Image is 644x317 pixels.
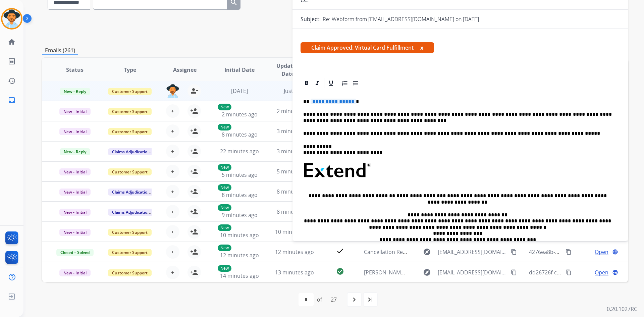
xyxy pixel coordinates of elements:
[273,62,303,78] span: Updated Date
[171,188,174,196] span: +
[326,78,336,88] div: Underline
[423,248,431,256] mat-icon: explore
[190,87,198,95] mat-icon: person_remove
[190,268,198,276] mat-icon: person_add
[275,228,314,235] span: 10 minutes ago
[166,124,179,138] button: +
[277,168,313,175] span: 5 minutes ago
[166,84,179,98] img: agent-avatar
[612,249,618,255] mat-icon: language
[108,148,154,155] span: Claims Adjudication
[171,127,174,135] span: +
[222,171,258,178] span: 5 minutes ago
[302,78,312,88] div: Bold
[220,272,259,279] span: 14 minutes ago
[59,269,91,276] span: New - Initial
[420,44,423,52] button: x
[364,269,464,276] span: [PERSON_NAME] pic of missing package
[312,78,322,88] div: Italic
[171,147,174,155] span: +
[529,269,629,276] span: dd26726f-c5c3-4237-8573-2c4f66ab1c94
[277,107,313,115] span: 2 minutes ago
[220,148,259,155] span: 22 minutes ago
[124,66,136,74] span: Type
[222,131,258,138] span: 8 minutes ago
[108,249,152,256] span: Customer Support
[438,248,507,256] span: [EMAIL_ADDRESS][DOMAIN_NAME]
[108,189,154,196] span: Claims Adjudication
[218,265,231,272] p: New
[8,77,16,85] mat-icon: history
[190,107,198,115] mat-icon: person_add
[60,148,90,155] span: New - Reply
[190,127,198,135] mat-icon: person_add
[218,104,231,110] p: New
[351,78,361,88] div: Bullet List
[438,268,507,276] span: [EMAIL_ADDRESS][DOMAIN_NAME]
[66,66,84,74] span: Status
[277,208,313,215] span: 8 minutes ago
[171,268,174,276] span: +
[325,293,342,306] div: 27
[60,88,90,95] span: New - Reply
[218,204,231,211] p: New
[511,249,517,255] mat-icon: content_copy
[277,188,313,195] span: 8 minutes ago
[190,208,198,216] mat-icon: person_add
[166,245,179,259] button: +
[222,211,258,219] span: 9 minutes ago
[190,188,198,196] mat-icon: person_add
[340,78,350,88] div: Ordered List
[108,168,152,175] span: Customer Support
[108,88,152,95] span: Customer Support
[171,167,174,175] span: +
[511,269,517,275] mat-icon: content_copy
[190,228,198,236] mat-icon: person_add
[59,189,91,196] span: New - Initial
[218,245,231,251] p: New
[323,15,479,23] p: Re: Webform from [EMAIL_ADDRESS][DOMAIN_NAME] on [DATE]
[173,66,197,74] span: Assignee
[190,167,198,175] mat-icon: person_add
[595,248,608,256] span: Open
[166,205,179,218] button: +
[171,107,174,115] span: +
[166,266,179,279] button: +
[529,248,632,256] span: 4276ea8b-a33a-4ae0-94f5-81b57cd7d46b
[595,268,608,276] span: Open
[108,209,154,216] span: Claims Adjudication
[190,147,198,155] mat-icon: person_add
[8,38,16,46] mat-icon: home
[166,225,179,239] button: +
[231,87,248,95] span: [DATE]
[612,269,618,275] mat-icon: language
[222,191,258,199] span: 8 minutes ago
[190,248,198,256] mat-icon: person_add
[423,268,431,276] mat-icon: explore
[301,15,321,23] p: Subject:
[59,168,91,175] span: New - Initial
[218,184,231,191] p: New
[218,164,231,171] p: New
[350,296,358,304] mat-icon: navigate_next
[108,229,152,236] span: Customer Support
[59,229,91,236] span: New - Initial
[2,9,21,28] img: avatar
[218,224,231,231] p: New
[366,296,374,304] mat-icon: last_page
[218,124,231,130] p: New
[277,127,313,135] span: 3 minutes ago
[220,231,259,239] span: 10 minutes ago
[275,248,314,256] span: 12 minutes ago
[59,209,91,216] span: New - Initial
[275,269,314,276] span: 13 minutes ago
[566,249,572,255] mat-icon: content_copy
[566,269,572,275] mat-icon: content_copy
[166,104,179,118] button: +
[8,96,16,104] mat-icon: inbox
[336,267,344,275] mat-icon: check_circle
[364,248,417,256] span: Cancellation Request
[166,145,179,158] button: +
[171,228,174,236] span: +
[59,128,91,135] span: New - Initial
